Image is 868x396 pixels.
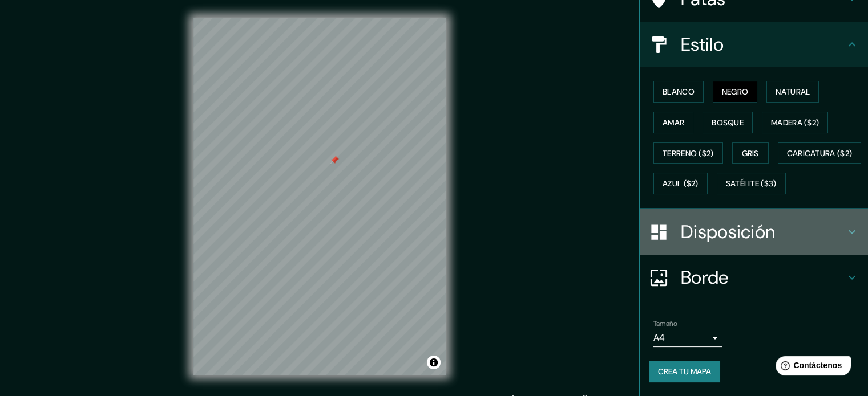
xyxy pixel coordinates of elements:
font: Satélite ($3) [726,179,777,189]
font: Bosque [712,117,744,128]
font: Disposición [681,220,775,244]
font: Tamaño [653,319,677,328]
font: Negro [722,87,749,97]
button: Terreno ($2) [653,142,723,164]
font: Azul ($2) [663,179,699,189]
font: Borde [681,266,729,289]
font: Caricatura ($2) [787,148,853,158]
font: Natural [776,87,810,97]
font: A4 [653,332,665,344]
font: Terreno ($2) [663,148,714,158]
canvas: Mapa [193,18,446,375]
font: Madera ($2) [771,117,819,128]
button: Crea tu mapa [649,361,720,382]
button: Amar [653,112,693,133]
div: A4 [653,329,722,347]
button: Negro [713,81,758,103]
div: Estilo [640,22,868,67]
button: Gris [732,142,769,164]
button: Natural [766,81,819,103]
button: Madera ($2) [762,112,828,133]
font: Amar [663,117,684,128]
button: Activar o desactivar atribución [427,356,441,369]
iframe: Lanzador de widgets de ayuda [766,352,855,383]
div: Disposición [640,209,868,255]
button: Caricatura ($2) [778,142,862,164]
button: Blanco [653,81,704,103]
font: Blanco [663,87,695,97]
button: Satélite ($3) [717,173,786,194]
button: Azul ($2) [653,173,708,194]
font: Crea tu mapa [658,366,711,377]
button: Bosque [703,112,753,133]
font: Gris [742,148,759,158]
font: Estilo [681,32,724,56]
div: Borde [640,255,868,300]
